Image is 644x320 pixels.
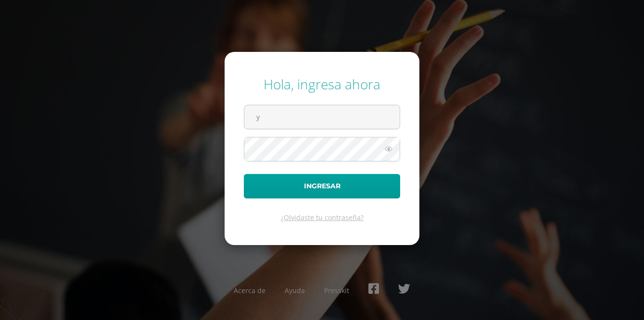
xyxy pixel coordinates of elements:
[244,75,400,93] div: Hola, ingresa ahora
[281,213,364,222] a: ¿Olvidaste tu contraseña?
[285,286,305,295] a: Ayuda
[244,174,400,198] button: Ingresar
[244,105,400,129] input: Correo electrónico o usuario
[234,286,265,295] a: Acerca de
[324,286,349,295] a: Presskit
